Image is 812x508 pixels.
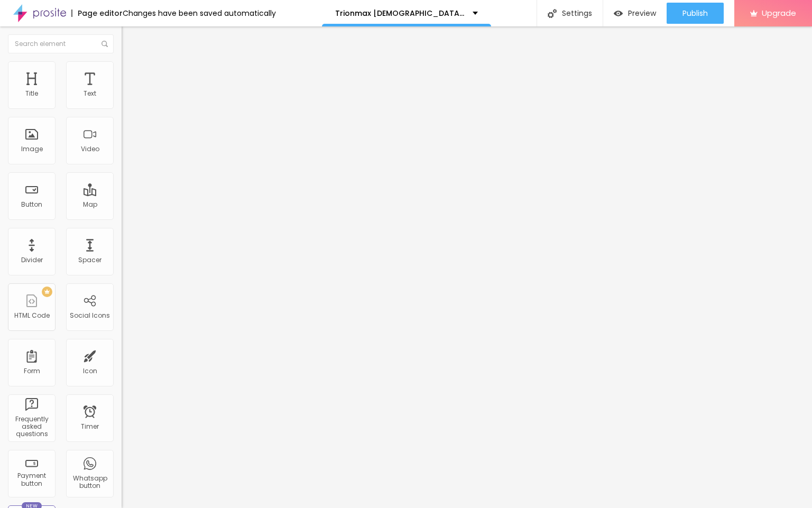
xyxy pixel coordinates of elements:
[69,475,110,490] div: Whatsapp button
[762,8,796,17] span: Upgrade
[83,367,97,375] div: Icon
[21,201,42,208] div: Button
[335,10,465,17] p: Trionmax [DEMOGRAPHIC_DATA][MEDICAL_DATA] Enhance Performance, Power, and Endurance
[122,26,812,508] iframe: Editor
[84,90,96,97] div: Text
[548,9,557,18] img: Icone
[11,472,52,487] div: Payment button
[21,145,43,153] div: Image
[70,312,110,319] div: Social Icons
[11,415,52,438] div: Frequently asked questions
[101,41,108,47] img: Icone
[81,423,99,430] div: Timer
[78,256,101,264] div: Spacer
[682,9,708,17] span: Publish
[123,10,276,17] div: Changes have been saved automatically
[667,3,724,24] button: Publish
[81,145,99,153] div: Video
[628,9,656,17] span: Preview
[25,90,38,97] div: Title
[614,9,623,18] img: view-1.svg
[14,312,50,319] div: HTML Code
[71,10,123,17] div: Page editor
[24,367,40,375] div: Form
[603,3,667,24] button: Preview
[21,256,43,264] div: Divider
[83,201,97,208] div: Map
[8,34,114,53] input: Search element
